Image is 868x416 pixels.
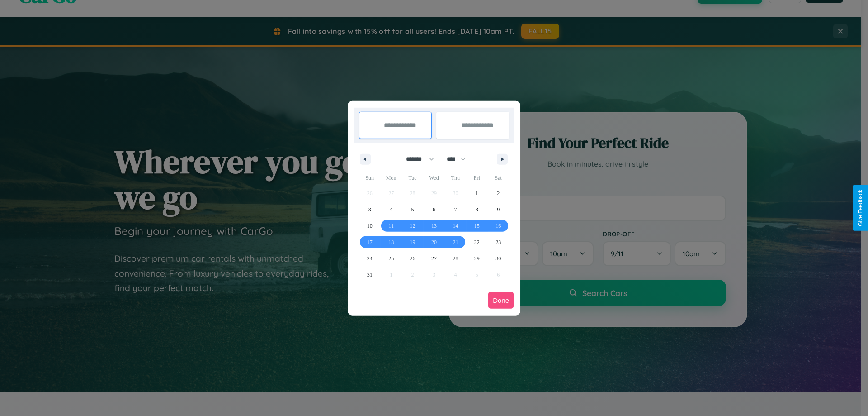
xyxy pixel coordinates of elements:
[488,250,509,267] button: 30
[476,185,478,201] span: 1
[453,218,458,234] span: 14
[497,201,500,218] span: 9
[423,218,444,234] button: 13
[488,171,509,185] span: Sat
[857,190,863,226] div: Give Feedback
[390,201,392,218] span: 4
[410,218,415,234] span: 12
[380,234,401,250] button: 18
[445,250,466,267] button: 28
[488,292,514,309] button: Done
[431,250,437,267] span: 27
[445,201,466,218] button: 7
[445,171,466,185] span: Thu
[388,218,394,234] span: 11
[466,234,487,250] button: 22
[445,218,466,234] button: 14
[495,250,501,267] span: 30
[488,185,509,201] button: 2
[466,250,487,267] button: 29
[410,234,415,250] span: 19
[466,201,487,218] button: 8
[423,201,444,218] button: 6
[474,250,480,267] span: 29
[410,250,415,267] span: 26
[368,201,371,218] span: 3
[466,171,487,185] span: Fri
[445,234,466,250] button: 21
[359,218,380,234] button: 10
[454,201,457,218] span: 7
[411,201,414,218] span: 5
[402,250,423,267] button: 26
[380,171,401,185] span: Mon
[402,234,423,250] button: 19
[431,218,437,234] span: 13
[474,234,480,250] span: 22
[488,218,509,234] button: 16
[476,201,478,218] span: 8
[367,234,373,250] span: 17
[423,250,444,267] button: 27
[367,267,373,283] span: 31
[423,234,444,250] button: 20
[359,234,380,250] button: 17
[380,201,401,218] button: 4
[466,185,487,201] button: 1
[497,185,500,201] span: 2
[380,218,401,234] button: 11
[474,218,480,234] span: 15
[466,218,487,234] button: 15
[388,234,394,250] span: 18
[453,250,458,267] span: 28
[495,218,501,234] span: 16
[402,218,423,234] button: 12
[359,171,380,185] span: Sun
[423,171,444,185] span: Wed
[431,234,437,250] span: 20
[488,201,509,218] button: 9
[359,201,380,218] button: 3
[367,250,373,267] span: 24
[402,171,423,185] span: Tue
[488,234,509,250] button: 23
[359,250,380,267] button: 24
[359,267,380,283] button: 31
[380,250,401,267] button: 25
[495,234,501,250] span: 23
[388,250,394,267] span: 25
[433,201,435,218] span: 6
[402,201,423,218] button: 5
[367,218,373,234] span: 10
[453,234,458,250] span: 21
